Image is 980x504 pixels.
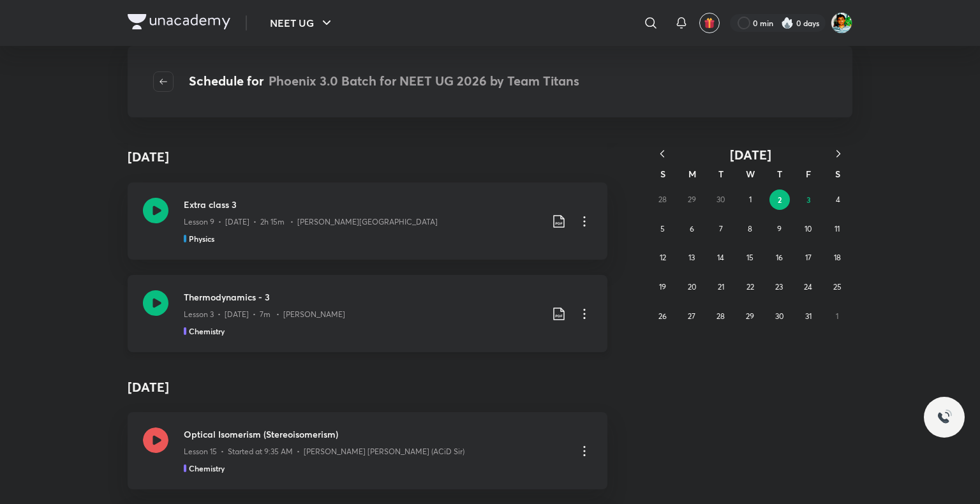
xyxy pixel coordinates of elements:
[269,72,579,89] span: Phoenix 3.0 Batch for NEET UG 2026 by Team Titans
[719,224,723,233] abbr: October 7, 2025
[778,195,782,205] abbr: October 2, 2025
[827,219,847,239] button: October 11, 2025
[740,277,761,297] button: October 22, 2025
[746,253,754,262] abbr: October 15, 2025
[798,248,819,268] button: October 17, 2025
[189,233,214,244] h5: Physics
[777,168,782,180] abbr: Thursday
[660,168,665,180] abbr: Sunday
[827,248,847,268] button: October 18, 2025
[730,146,771,163] span: [DATE]
[805,224,812,233] abbr: October 10, 2025
[711,306,731,327] button: October 28, 2025
[776,253,783,262] abbr: October 16, 2025
[262,10,342,36] button: NEET UG
[688,282,696,292] abbr: October 20, 2025
[798,306,819,327] button: October 31, 2025
[184,198,541,211] h3: Extra class 3
[716,311,725,321] abbr: October 28, 2025
[769,306,789,327] button: October 30, 2025
[827,277,847,297] button: October 25, 2025
[798,219,819,239] button: October 10, 2025
[681,306,702,327] button: October 27, 2025
[805,311,812,321] abbr: October 31, 2025
[781,17,794,29] img: streak
[718,282,724,292] abbr: October 21, 2025
[128,14,230,33] a: Company Logo
[128,275,607,352] a: Thermodynamics - 3Lesson 3 • [DATE] • 7m • [PERSON_NAME]Chemistry
[184,309,345,320] p: Lesson 3 • [DATE] • 7m • [PERSON_NAME]
[676,147,824,163] button: [DATE]
[653,248,673,268] button: October 12, 2025
[704,17,715,29] img: avatar
[831,12,852,34] img: Mehul Ghosh
[184,216,438,228] p: Lesson 9 • [DATE] • 2h 15m • [PERSON_NAME][GEOGRAPHIC_DATA]
[746,311,754,321] abbr: October 29, 2025
[660,253,666,262] abbr: October 12, 2025
[798,277,819,297] button: October 24, 2025
[688,311,695,321] abbr: October 27, 2025
[746,168,755,180] abbr: Wednesday
[835,224,840,233] abbr: October 11, 2025
[749,195,752,204] abbr: October 1, 2025
[775,282,783,292] abbr: October 23, 2025
[769,277,789,297] button: October 23, 2025
[184,427,567,441] h3: Optical Isomerism (Stereoisomerism)
[653,306,673,327] button: October 26, 2025
[740,248,761,268] button: October 15, 2025
[828,189,848,210] button: October 4, 2025
[688,168,696,180] abbr: Monday
[690,224,694,233] abbr: October 6, 2025
[128,147,169,167] h4: [DATE]
[799,189,819,210] button: October 3, 2025
[128,412,607,489] a: Optical Isomerism (Stereoisomerism)Lesson 15 • Started at 9:35 AM • [PERSON_NAME] [PERSON_NAME] (...
[804,282,812,292] abbr: October 24, 2025
[711,219,731,239] button: October 7, 2025
[835,168,840,180] abbr: Saturday
[653,277,673,297] button: October 19, 2025
[833,282,842,292] abbr: October 25, 2025
[806,168,811,180] abbr: Friday
[681,248,702,268] button: October 13, 2025
[184,290,541,304] h3: Thermodynamics - 3
[688,253,695,262] abbr: October 13, 2025
[660,224,665,233] abbr: October 5, 2025
[189,325,225,337] h5: Chemistry
[653,219,673,239] button: October 5, 2025
[184,446,464,457] p: Lesson 15 • Started at 9:35 AM • [PERSON_NAME] [PERSON_NAME] (ACiD Sir)
[834,253,841,262] abbr: October 18, 2025
[740,306,761,327] button: October 29, 2025
[189,71,579,92] h4: Schedule for
[659,282,666,292] abbr: October 19, 2025
[806,195,811,205] abbr: October 3, 2025
[128,367,607,407] h4: [DATE]
[775,311,783,321] abbr: October 30, 2025
[658,311,667,321] abbr: October 26, 2025
[769,248,789,268] button: October 16, 2025
[128,14,230,29] img: Company Logo
[718,168,724,180] abbr: Tuesday
[711,277,731,297] button: October 21, 2025
[805,253,812,262] abbr: October 17, 2025
[681,277,702,297] button: October 20, 2025
[699,13,720,33] button: avatar
[836,195,840,204] abbr: October 4, 2025
[740,219,761,239] button: October 8, 2025
[717,253,724,262] abbr: October 14, 2025
[128,182,607,260] a: Extra class 3Lesson 9 • [DATE] • 2h 15m • [PERSON_NAME][GEOGRAPHIC_DATA]Physics
[937,410,952,425] img: ttu
[740,189,761,210] button: October 1, 2025
[681,219,702,239] button: October 6, 2025
[777,224,782,233] abbr: October 9, 2025
[711,248,731,268] button: October 14, 2025
[746,282,754,292] abbr: October 22, 2025
[769,219,789,239] button: October 9, 2025
[748,224,752,233] abbr: October 8, 2025
[189,463,225,474] h5: Chemistry
[769,189,790,210] button: October 2, 2025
